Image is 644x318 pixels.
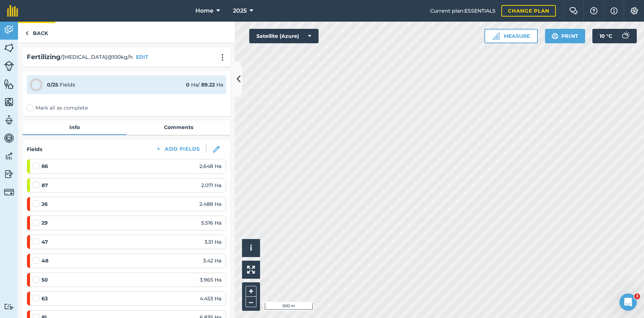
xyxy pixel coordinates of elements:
span: 2025 [233,6,247,15]
img: A question mark icon [589,7,598,14]
h4: Fields [27,145,42,153]
button: Add Fields [150,144,206,154]
span: 2.071 Ha [201,181,221,189]
div: Fields [47,81,75,89]
img: svg+xml;base64,PD94bWwgdmVyc2lvbj0iMS4wIiBlbmNvZGluZz0idXRmLTgiPz4KPCEtLSBHZW5lcmF0b3I6IEFkb2JlIE... [4,151,14,162]
button: EDIT [136,53,148,61]
button: Print [545,29,585,43]
img: svg+xml;base64,PD94bWwgdmVyc2lvbj0iMS4wIiBlbmNvZGluZz0idXRmLTgiPz4KPCEtLSBHZW5lcmF0b3I6IEFkb2JlIE... [4,187,14,197]
strong: 29 [42,219,48,227]
span: 2.488 Ha [199,200,221,208]
span: 10 ° C [600,29,612,43]
img: fieldmargin Logo [7,5,18,17]
span: 5.516 Ha [201,219,221,227]
span: Current plan : ESSENTIALS [430,7,496,15]
img: Ruler icon [492,32,500,40]
img: svg+xml;base64,PD94bWwgdmVyc2lvbj0iMS4wIiBlbmNvZGluZz0idXRmLTgiPz4KPCEtLSBHZW5lcmF0b3I6IEFkb2JlIE... [4,133,14,143]
a: Change plan [501,5,556,17]
button: Measure [484,29,538,43]
img: svg+xml;base64,PHN2ZyB4bWxucz0iaHR0cDovL3d3dy53My5vcmcvMjAwMC9zdmciIHdpZHRoPSI1NiIgaGVpZ2h0PSI2MC... [4,43,14,53]
label: Mark all as complete [27,104,88,112]
img: svg+xml;base64,PD94bWwgdmVyc2lvbj0iMS4wIiBlbmNvZGluZz0idXRmLTgiPz4KPCEtLSBHZW5lcmF0b3I6IEFkb2JlIE... [4,169,14,180]
strong: 89.22 [201,81,215,88]
span: 3 [634,293,640,299]
img: svg+xml;base64,PHN2ZyB4bWxucz0iaHR0cDovL3d3dy53My5vcmcvMjAwMC9zdmciIHdpZHRoPSI5IiBoZWlnaHQ9IjI0Ii... [25,29,29,37]
iframe: Intercom live chat [619,293,637,311]
span: 3.51 Ha [204,238,221,246]
img: svg+xml;base64,PD94bWwgdmVyc2lvbj0iMS4wIiBlbmNvZGluZz0idXRmLTgiPz4KPCEtLSBHZW5lcmF0b3I6IEFkb2JlIE... [4,303,14,310]
span: 4.453 Ha [200,295,221,302]
strong: 0 / 25 [47,81,58,88]
button: + [246,286,256,297]
a: Comments [126,120,230,134]
img: svg+xml;base64,PD94bWwgdmVyc2lvbj0iMS4wIiBlbmNvZGluZz0idXRmLTgiPz4KPCEtLSBHZW5lcmF0b3I6IEFkb2JlIE... [4,25,14,35]
span: i [250,243,252,252]
a: Back [18,22,55,43]
a: Info [22,120,126,134]
span: 2.648 Ha [199,162,221,170]
img: svg+xml;base64,PD94bWwgdmVyc2lvbj0iMS4wIiBlbmNvZGluZz0idXRmLTgiPz4KPCEtLSBHZW5lcmF0b3I6IEFkb2JlIE... [4,115,14,125]
button: i [242,239,260,257]
strong: 26 [42,200,48,208]
img: A cog icon [630,7,639,14]
button: 10 °C [592,29,637,43]
span: 3.42 Ha [203,257,221,265]
img: svg+xml;base64,PHN2ZyB4bWxucz0iaHR0cDovL3d3dy53My5vcmcvMjAwMC9zdmciIHdpZHRoPSIyMCIgaGVpZ2h0PSIyNC... [218,54,227,61]
span: / [MEDICAL_DATA]@100kg/h [61,53,133,61]
img: svg+xml;base64,PHN2ZyB4bWxucz0iaHR0cDovL3d3dy53My5vcmcvMjAwMC9zdmciIHdpZHRoPSIxOSIgaGVpZ2h0PSIyNC... [552,32,558,40]
span: Home [195,6,213,15]
div: Ha / Ha [186,81,223,89]
img: svg+xml;base64,PHN2ZyB4bWxucz0iaHR0cDovL3d3dy53My5vcmcvMjAwMC9zdmciIHdpZHRoPSI1NiIgaGVpZ2h0PSI2MC... [4,97,14,107]
h2: Fertilizing [27,52,61,62]
img: svg+xml;base64,PD94bWwgdmVyc2lvbj0iMS4wIiBlbmNvZGluZz0idXRmLTgiPz4KPCEtLSBHZW5lcmF0b3I6IEFkb2JlIE... [618,29,632,43]
img: svg+xml;base64,PD94bWwgdmVyc2lvbj0iMS4wIiBlbmNvZGluZz0idXRmLTgiPz4KPCEtLSBHZW5lcmF0b3I6IEFkb2JlIE... [4,61,14,71]
strong: 87 [42,181,48,189]
strong: 47 [42,238,48,246]
strong: 63 [42,295,48,302]
strong: 48 [42,257,48,265]
img: Two speech bubbles overlapping with the left bubble in the forefront [569,7,578,14]
img: svg+xml;base64,PHN2ZyB4bWxucz0iaHR0cDovL3d3dy53My5vcmcvMjAwMC9zdmciIHdpZHRoPSIxNyIgaGVpZ2h0PSIxNy... [610,6,618,15]
strong: 50 [42,276,48,284]
img: svg+xml;base64,PHN2ZyB4bWxucz0iaHR0cDovL3d3dy53My5vcmcvMjAwMC9zdmciIHdpZHRoPSI1NiIgaGVpZ2h0PSI2MC... [4,79,14,89]
img: Four arrows, one pointing top left, one top right, one bottom right and the last bottom left [247,266,255,274]
button: Satellite (Azure) [249,29,319,43]
strong: 86 [42,162,48,170]
strong: 0 [186,81,190,88]
span: 3.965 Ha [200,276,221,284]
img: svg+xml;base64,PHN2ZyB3aWR0aD0iMTgiIGhlaWdodD0iMTgiIHZpZXdCb3g9IjAgMCAxOCAxOCIgZmlsbD0ibm9uZSIgeG... [213,146,220,153]
button: – [246,297,256,307]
